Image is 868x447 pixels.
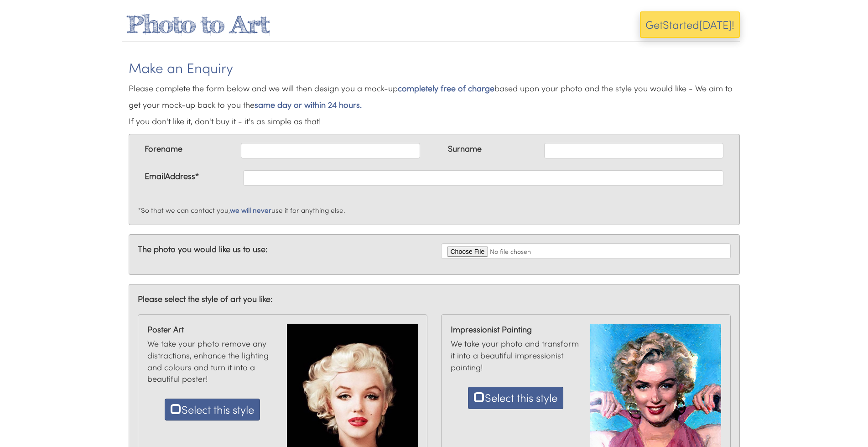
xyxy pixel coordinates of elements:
em: completely free of charge [398,83,494,94]
button: Select this style [468,387,563,409]
strong: Impressionist Painting [451,324,582,336]
em: same day or within 24 hours. [255,99,362,110]
h3: Make an Enquiry [129,60,740,75]
p: Please complete the form below and we will then design you a mock-up based upon your photo and th... [129,80,740,129]
button: GetStarted[DATE]! [640,11,740,38]
div: We take your photo and transform it into a beautiful impressionist painting! [446,319,586,414]
a: Photo to Art [126,10,270,38]
label: Surname [448,143,482,155]
span: ed [686,17,699,32]
strong: The photo you would like us to use: [138,243,267,254]
small: *So that we can contact you, use it for anything else. [138,205,345,215]
button: Select this style [165,399,260,421]
strong: Poster Art [147,324,278,336]
span: Get [645,17,663,32]
strong: Please select the style of art you like: [138,293,272,304]
label: Forename [145,143,182,155]
div: We take your photo remove any distractions, enhance the lighting and colours and turn it into a b... [143,319,283,426]
em: we will never [230,205,271,215]
label: EmailAddress* [145,170,199,182]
